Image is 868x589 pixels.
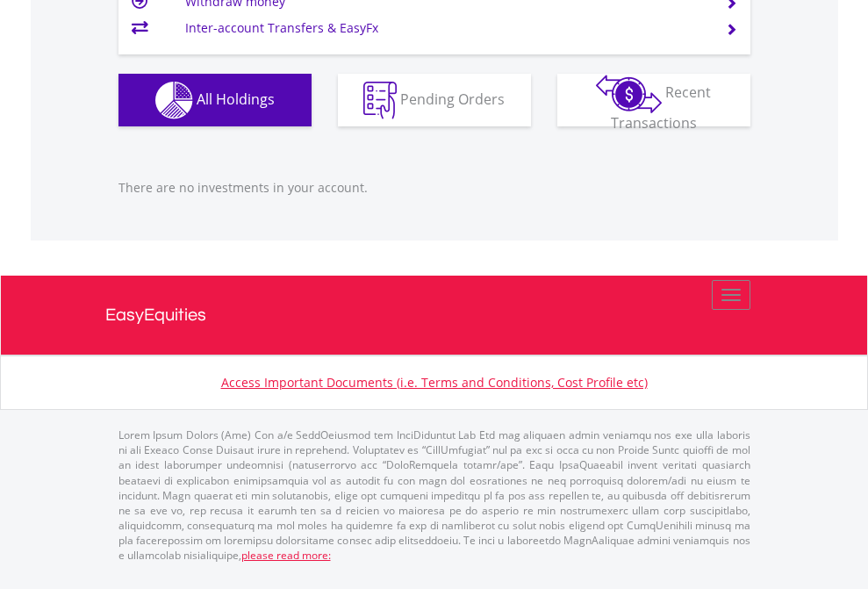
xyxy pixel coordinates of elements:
[105,276,764,355] a: EasyEquities
[118,179,750,197] p: There are no investments in your account.
[185,15,704,41] td: Inter-account Transfers & EasyFx
[557,74,750,126] button: Recent Transactions
[596,75,662,113] img: transactions-zar-wht.png
[338,74,531,126] button: Pending Orders
[197,89,275,108] span: All Holdings
[221,374,648,391] a: Access Important Documents (i.e. Terms and Conditions, Cost Profile etc)
[155,82,193,119] img: holdings-wht.png
[118,427,750,563] p: Lorem Ipsum Dolors (Ame) Con a/e SeddOeiusmod tem InciDiduntut Lab Etd mag aliquaen admin veniamq...
[241,548,331,563] a: please read more:
[400,89,505,108] span: Pending Orders
[363,82,397,119] img: pending_instructions-wht.png
[118,74,312,126] button: All Holdings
